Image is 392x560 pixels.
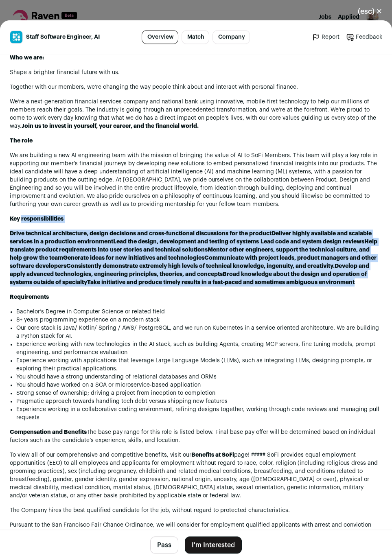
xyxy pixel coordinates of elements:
[348,2,392,20] button: Close modal
[150,536,178,553] button: Pass
[16,389,382,397] li: Strong sense of ownership; driving a project from inception to completion
[191,452,234,458] a: Benefits at SoFi
[312,33,339,41] a: Report
[10,428,382,444] p: The base pay range for this role is listed below. Final base pay offer will be determined based o...
[182,30,209,44] a: Match
[66,263,335,269] strong: Consistently demonstrate extremely high levels of technical knowledge, ingenuity, and creativity.
[10,31,22,43] img: edea3224f489481cfa4f28db5701491420f17de81af8a4acba581c2363eeb547.jpg
[16,308,382,316] li: Bachelor’s Degree in Computer Science or related field
[10,55,44,61] strong: Who we are:
[10,231,272,236] strong: Drive technical architecture, design decisions and cross-functional discussions for the product
[26,33,100,41] span: Staff Software Engineer, AI
[87,280,355,285] strong: Take initiative and produce timely results in a fast-paced and sometimes ambiguous environment
[10,294,49,300] strong: Requirements
[113,239,259,245] strong: Lead the design, development and testing of systems
[10,216,64,222] strong: Key responsibilities
[16,340,382,357] li: Experience working with new technologies in the AI stack, such as building Agents, creating MCP s...
[16,381,382,389] li: You should have worked on a SOA or microservice-based application
[10,506,382,514] h5: The Company hires the best qualified candidate for the job, without regard to protected character...
[10,138,33,144] strong: The role
[10,521,382,537] h5: Pursuant to the San Francisco Fair Chance Ordinance, we will consider for employment qualified ap...
[10,151,382,208] p: We are building a new AI engineering team with the mission of bringing the value of AI to SoFi Me...
[142,30,178,44] a: Overview
[185,536,242,553] button: I'm Interested
[10,83,382,91] p: Together with our members, we’re changing the way people think about and interact with personal f...
[10,429,87,435] strong: Compensation and Benefits
[16,373,382,381] li: You should have a strong understanding of relational databases and ORMs
[16,357,382,373] li: Experience working with applications that leverage Large Language Models (LLMs), such as integrat...
[16,324,382,340] li: Our core stack is Java/ Kotlin/ Spring / AWS/ PostgreSQL, and we run on Kubernetes in a service o...
[346,33,382,41] a: Feedback
[16,316,382,324] li: 8+ years programming experience on a modern stack
[10,68,382,77] p: Shape a brighter financial future with us.
[22,123,199,129] strong: Join us to invest in yourself, your career, and the financial world.
[10,451,382,500] p: To view all of our comprehensive and competitive benefits, visit our page! ##### SoFi provides eq...
[63,255,204,261] strong: Generate ideas for new initiatives and technologies
[16,397,382,405] li: Pragmatic approach towards handling tech debt versus shipping new features
[16,405,382,422] li: Experience working in a collaborative coding environment, refining designs together, working thro...
[212,30,250,44] a: Company
[261,239,364,245] strong: Lead code and system design reviews
[10,98,382,130] p: We’re a next-generation financial services company and national bank using innovative, mobile-fir...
